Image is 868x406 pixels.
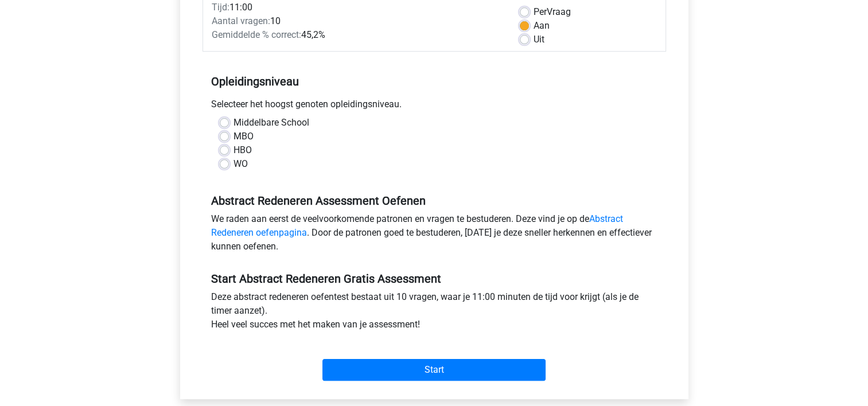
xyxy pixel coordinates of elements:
[203,212,666,258] div: We raden aan eerst de veelvoorkomende patronen en vragen te bestuderen. Deze vind je op de . Door...
[211,194,657,208] h5: Abstract Redeneren Assessment Oefenen
[534,33,544,46] label: Uit
[203,14,511,28] div: 10
[233,157,248,171] label: WO
[212,15,270,26] span: Aantal vragen:
[534,5,571,19] label: Vraag
[212,2,229,13] span: Tijd:
[203,1,511,14] div: 11:00
[233,143,252,157] label: HBO
[534,6,547,17] span: Per
[212,29,301,40] span: Gemiddelde % correct:
[203,97,666,116] div: Selecteer het hoogst genoten opleidingsniveau.
[203,290,666,336] div: Deze abstract redeneren oefentest bestaat uit 10 vragen, waar je 11:00 minuten de tijd voor krijg...
[534,19,550,33] label: Aan
[211,272,657,286] h5: Start Abstract Redeneren Gratis Assessment
[211,70,657,93] h5: Opleidingsniveau
[233,130,254,143] label: MBO
[203,28,511,42] div: 45,2%
[322,359,546,381] input: Start
[233,116,309,130] label: Middelbare School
